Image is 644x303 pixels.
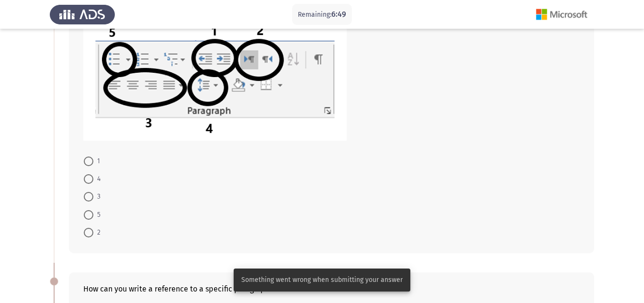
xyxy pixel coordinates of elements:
img: Assessment logo of Microsoft (Word, Excel, PPT) [529,1,594,28]
span: 6:49 [331,10,346,19]
span: 2 [93,227,101,238]
img: Assess Talent Management logo [50,1,115,28]
span: 4 [93,173,101,185]
span: 1 [93,156,100,167]
div: Which of the below shapes enables you to change page direction? [83,9,580,143]
img: MTEucG5nMTY5NjkzNDMzOTkzNg==.png [83,18,347,141]
p: Remaining: [298,9,346,21]
div: How can you write a reference to a specific paragraph? [83,284,580,293]
span: Something went wrong when submitting your answer [241,275,403,285]
span: 3 [93,191,101,202]
span: 5 [93,209,101,221]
